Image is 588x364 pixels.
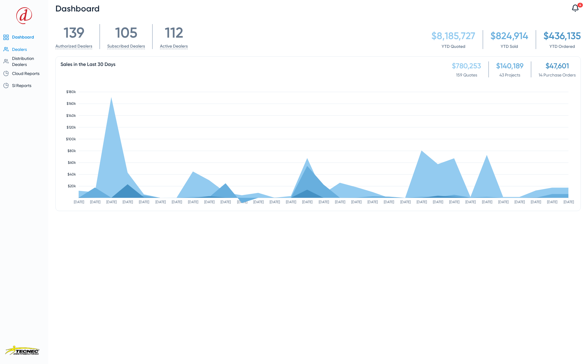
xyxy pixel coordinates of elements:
text: [DATE] [433,200,443,204]
img: TecNec_638679043044416723.png [5,345,43,356]
div: $8,185,727 [431,30,475,42]
a: YTD Ordered [549,44,575,49]
a: YTD Quoted [442,44,465,49]
a: Authorized Dealers [55,44,92,49]
text: [DATE] [531,200,541,204]
text: [DATE] [498,200,508,204]
text: [DATE] [564,200,574,204]
text: [DATE] [270,200,280,204]
text: $100k [66,137,76,141]
text: [DATE] [253,200,264,204]
text: [DATE] [384,200,394,204]
text: $80k [67,149,76,153]
div: 112 [160,24,188,41]
text: [DATE] [106,200,117,204]
text: [DATE] [204,200,214,204]
text: [DATE] [465,200,476,204]
text: [DATE] [319,200,329,204]
a: Subscribed Dealers [107,44,145,49]
text: $160k [67,101,76,106]
text: [DATE] [449,200,459,204]
span: Distribution Dealers [12,56,34,67]
text: [DATE] [172,200,182,204]
span: Dealers [12,47,27,52]
div: $140,189 [496,61,524,70]
div: 139 [55,24,92,41]
text: [DATE] [286,200,296,204]
text: [DATE] [220,200,231,204]
text: $60k [68,160,76,165]
a: Active Dealers [160,44,188,49]
text: [DATE] [188,200,198,204]
span: Dashboard [55,4,100,14]
div: $780,253 [452,61,481,70]
text: [DATE] [514,200,525,204]
span: SI Reports [12,83,31,88]
span: Cloud Reports [12,71,39,76]
text: $120k [67,125,76,129]
text: [DATE] [400,200,411,204]
span: Sales in the Last 30 Days [61,61,115,67]
text: $140k [66,114,76,118]
a: YTD Sold [501,44,518,49]
text: [DATE] [302,200,312,204]
text: [DATE] [482,200,492,204]
text: [DATE] [90,200,100,204]
div: 105 [107,24,145,41]
span: 159 Quotes [452,73,481,77]
text: [DATE] [139,200,149,204]
text: $180k [66,90,76,94]
span: 43 Projects [496,73,524,77]
div: $47,601 [539,61,576,70]
span: 14 Purchase Orders [539,73,576,77]
text: $40k [67,172,76,176]
text: $20k [68,184,76,188]
text: [DATE] [351,200,361,204]
text: [DATE] [335,200,345,204]
div: $436,135 [543,30,581,42]
text: [DATE] [74,200,84,204]
text: [DATE] [155,200,166,204]
text: [DATE] [547,200,557,204]
text: [DATE] [123,200,133,204]
text: [DATE] [417,200,427,204]
text: [DATE] [237,200,247,204]
text: [DATE] [367,200,378,204]
div: $824,914 [490,30,528,42]
span: Dashboard [12,35,34,40]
